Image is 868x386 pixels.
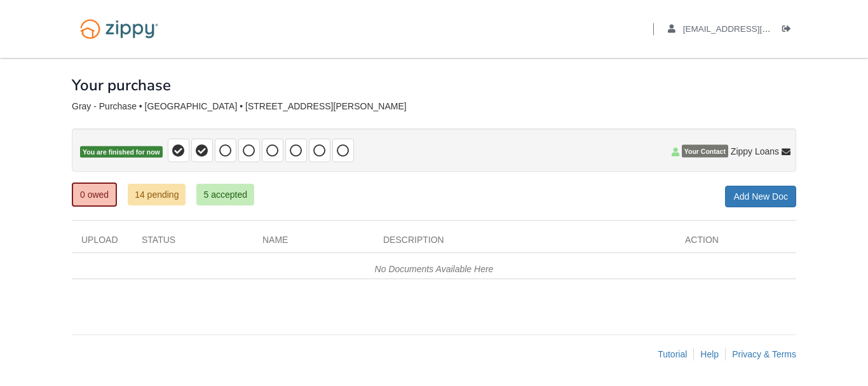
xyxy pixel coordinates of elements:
a: Tutorial [658,349,687,359]
span: You are finished for now [80,146,163,158]
div: Name [253,233,374,252]
div: Description [374,233,675,252]
span: ivangray44@yahoo.com [683,24,829,34]
em: No Documents Available Here [375,264,494,274]
div: Action [675,233,796,252]
img: Logo [72,13,166,45]
div: Upload [72,233,132,252]
a: Help [700,349,719,359]
a: 5 accepted [196,184,254,205]
span: Your Contact [682,145,728,158]
a: edit profile [668,24,829,37]
span: Zippy Loans [731,145,779,158]
a: 0 owed [72,183,117,207]
div: Gray - Purchase • [GEOGRAPHIC_DATA] • [STREET_ADDRESS][PERSON_NAME] [72,101,796,112]
a: Privacy & Terms [732,349,796,359]
div: Status [132,233,253,252]
a: 14 pending [128,184,186,205]
h1: Your purchase [72,77,171,93]
a: Log out [782,24,796,37]
a: Add New Doc [725,186,796,207]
